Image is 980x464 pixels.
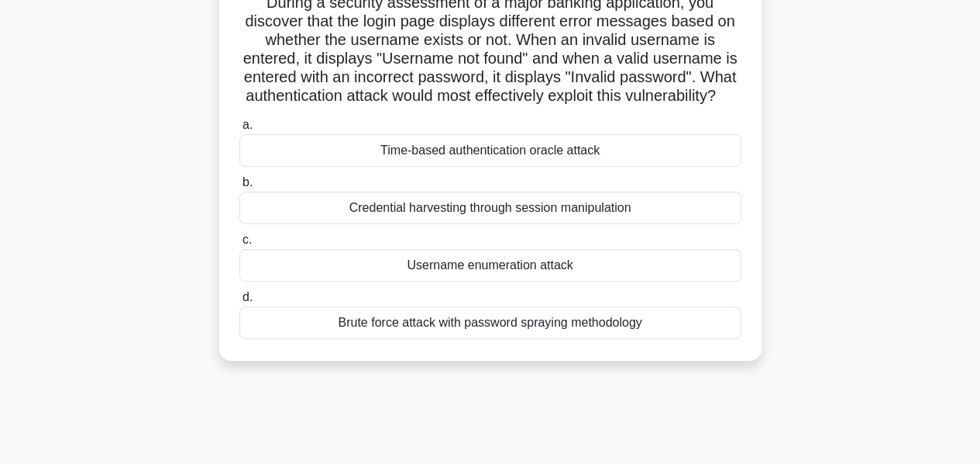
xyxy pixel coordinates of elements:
[239,134,741,167] div: Time-based authentication oracle attack
[242,290,253,303] span: d.
[242,118,253,131] span: a.
[242,233,252,246] span: c.
[239,306,741,339] div: Brute force attack with password spraying methodology
[242,175,253,189] span: b.
[239,249,741,282] div: Username enumeration attack
[239,192,741,224] div: Credential harvesting through session manipulation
